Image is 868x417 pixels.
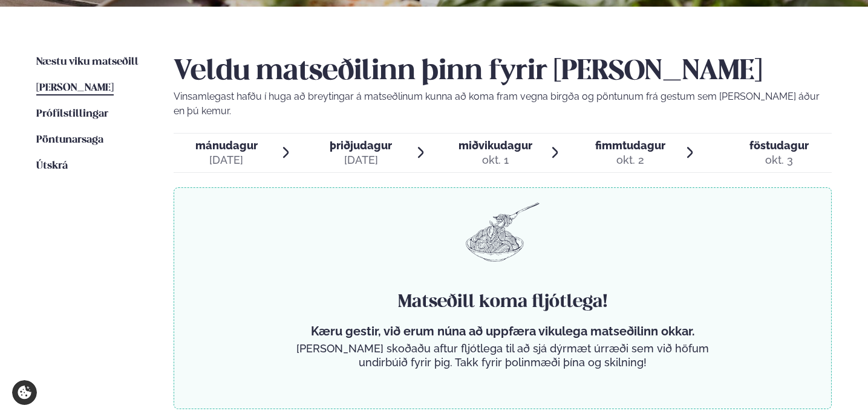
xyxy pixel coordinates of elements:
a: Næstu viku matseðill [36,55,139,69]
a: Prófílstillingar [36,107,108,121]
a: Cookie settings [12,380,37,405]
p: Kæru gestir, við erum núna að uppfæra vikulega matseðilinn okkar. [292,324,714,338]
span: mánudagur [195,139,258,152]
div: [DATE] [330,153,392,167]
h4: Matseðill koma fljótlega! [292,290,714,314]
span: Útskrá [36,161,68,171]
div: okt. 1 [458,153,532,167]
a: Pöntunarsaga [36,133,103,147]
div: okt. 2 [595,153,665,167]
div: okt. 3 [749,153,809,167]
h2: Veldu matseðilinn þinn fyrir [PERSON_NAME] [174,55,832,89]
span: miðvikudagur [458,139,532,152]
p: Vinsamlegast hafðu í huga að breytingar á matseðlinum kunna að koma fram vegna birgða og pöntunum... [174,89,832,118]
span: fimmtudagur [595,139,665,152]
span: Prófílstillingar [36,109,108,119]
p: [PERSON_NAME] skoðaðu aftur fljótlega til að sjá dýrmæt úrræði sem við höfum undirbúið fyrir þig.... [292,341,714,370]
div: [DATE] [195,153,258,167]
span: föstudagur [749,139,809,152]
span: [PERSON_NAME] [36,83,114,93]
span: þriðjudagur [330,139,392,152]
a: [PERSON_NAME] [36,81,114,95]
img: pasta [466,202,540,262]
span: Pöntunarsaga [36,135,103,145]
a: Útskrá [36,159,68,173]
span: Næstu viku matseðill [36,57,139,67]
